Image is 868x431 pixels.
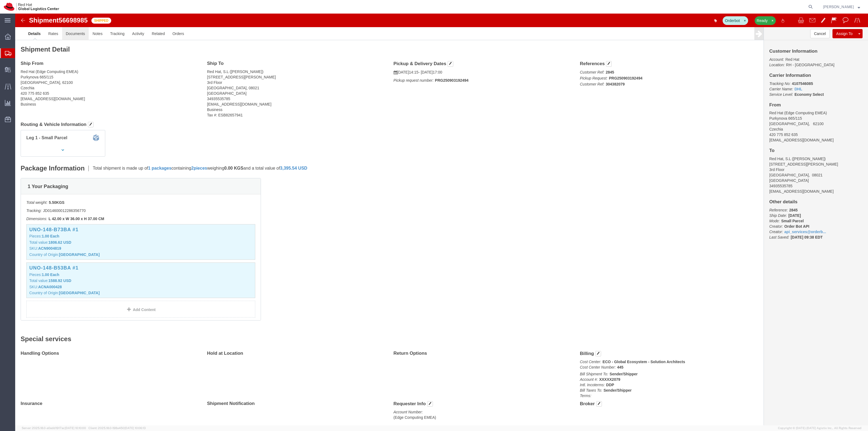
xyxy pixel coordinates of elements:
[823,4,860,10] button: [PERSON_NAME]
[778,426,861,430] span: Copyright © [DATE]-[DATE] Agistix Inc., All Rights Reserved
[65,426,86,430] span: [DATE] 10:10:00
[4,3,59,11] img: logo
[22,426,86,430] span: Server: 2025.18.0-a0edd1917ac
[823,4,854,10] span: Robert Lomax
[125,426,146,430] span: [DATE] 10:06:13
[88,426,146,430] span: Client: 2025.18.0-198a450
[15,14,868,425] iframe: FS Legacy Container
